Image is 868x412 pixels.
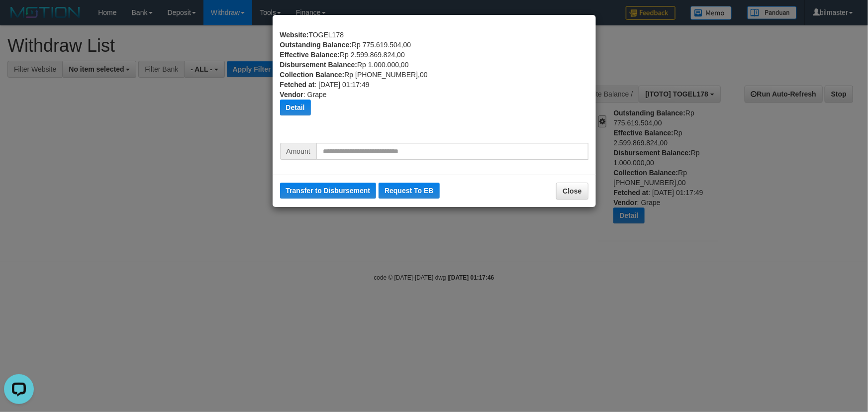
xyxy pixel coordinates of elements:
[280,71,345,79] b: Collection Balance:
[280,41,352,49] b: Outstanding Balance:
[280,61,358,69] b: Disbursement Balance:
[280,51,340,59] b: Effective Balance:
[556,183,588,200] button: Close
[280,143,316,160] span: Amount
[280,91,303,99] b: Vendor
[280,100,311,115] button: Detail
[280,31,309,39] b: Website:
[379,183,440,199] button: Request To EB
[280,183,377,199] button: Transfer to Disbursement
[4,4,34,34] button: Open LiveChat chat widget
[280,81,315,89] b: Fetched at
[280,30,588,143] div: TOGEL178 Rp 775.619.504,00 Rp 2.599.869.824,00 Rp 1.000.000,00 Rp [PHONE_NUMBER],00 : [DATE] 01:1...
